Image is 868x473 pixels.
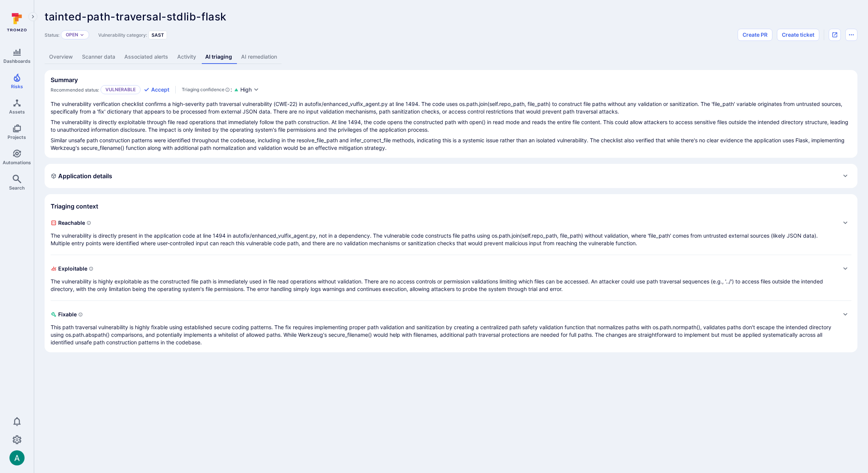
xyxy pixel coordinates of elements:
[45,50,857,64] div: Vulnerability tabs
[45,50,77,64] a: Overview
[120,50,173,64] a: Associated alerts
[9,109,25,115] span: Assets
[11,84,23,89] span: Risks
[78,312,83,317] svg: Indicates if a vulnerability can be remediated or patched easily
[45,10,227,23] span: tainted-path-traversal-stdlib-flask
[51,87,99,93] span: Recommended status:
[9,185,25,191] span: Search
[240,86,259,94] button: High
[87,221,91,225] svg: Indicates if a vulnerability code, component, function or a library can actually be reached or in...
[101,85,141,94] p: Vulnerable
[51,217,851,247] div: Expand
[51,202,98,210] h2: Triaging context
[51,308,836,321] span: Fixable
[182,86,232,93] div: :
[240,86,252,93] span: High
[51,308,851,346] div: Expand
[28,12,37,21] button: Expand navigation menu
[77,50,120,64] a: Scanner data
[51,76,78,84] h2: Summary
[237,50,282,64] a: AI remediation
[845,29,857,41] button: Options menu
[738,29,772,41] button: Create PR
[30,14,36,20] i: Expand navigation menu
[51,172,112,180] h2: Application details
[51,137,851,152] p: Similar unsafe path construction patterns were identified throughout the codebase, including in t...
[51,118,851,134] p: The vulnerability is directly exploitable through file read operations that immediately follow th...
[89,266,93,271] svg: Indicates if a vulnerability can be exploited by an attacker to gain unauthorized access, execute...
[51,217,836,229] span: Reachable
[45,32,59,38] span: Status:
[9,450,25,465] img: ACg8ocLSa5mPYBaXNx3eFu_EmspyJX0laNWN7cXOFirfQ7srZveEpg=s96-c
[45,164,857,188] div: Expand
[66,32,78,38] button: Open
[144,86,169,93] button: Accept
[51,263,836,275] span: Exploitable
[3,160,31,165] span: Automations
[149,31,167,39] div: SAST
[51,278,836,293] p: The vulnerability is highly exploitable as the constructed file path is immediately used in file ...
[51,324,836,346] p: This path traversal vulnerability is highly fixable using established secure coding patterns. The...
[829,29,841,41] div: Open original issue
[98,32,147,38] span: Vulnerability category:
[51,100,851,115] p: The vulnerability verification checklist confirms a high-severity path traversal vulnerability (C...
[777,29,819,41] button: Create ticket
[201,50,237,64] a: AI triaging
[80,33,84,37] button: Expand dropdown
[182,86,224,93] span: Triaging confidence
[173,50,201,64] a: Activity
[51,232,836,247] p: The vulnerability is directly present in the application code at line 1494 in autofix/enhanced_vu...
[8,134,26,140] span: Projects
[51,263,851,293] div: Expand
[225,86,230,93] svg: AI Triaging Agent self-evaluates the confidence behind recommended status based on the depth and ...
[9,450,25,465] div: Arjan Dehar
[3,58,31,64] span: Dashboards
